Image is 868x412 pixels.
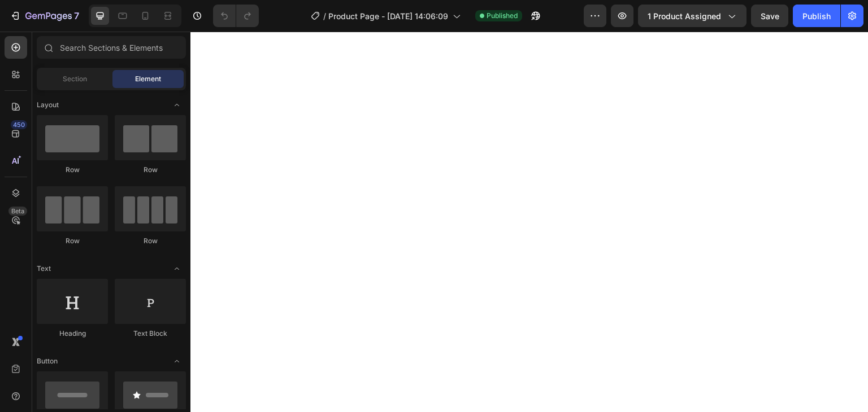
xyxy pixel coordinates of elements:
[793,5,840,27] button: Publish
[648,10,721,22] span: 1 product assigned
[37,100,59,110] span: Layout
[37,356,58,366] span: Button
[115,165,186,175] div: Row
[5,5,84,27] button: 7
[638,5,747,27] button: 1 product assigned
[74,9,79,23] p: 7
[37,36,186,59] input: Search Sections & Elements
[63,74,87,84] span: Section
[135,74,161,84] span: Element
[115,328,186,339] div: Text Block
[190,32,868,412] iframe: Design area
[802,10,831,22] div: Publish
[8,207,27,216] div: Beta
[37,236,108,246] div: Row
[323,10,326,22] span: /
[487,11,518,21] span: Published
[37,165,108,175] div: Row
[213,5,259,27] div: Undo/Redo
[11,120,27,129] div: 450
[761,11,779,21] span: Save
[168,96,186,114] span: Toggle open
[168,260,186,278] span: Toggle open
[37,328,108,339] div: Heading
[37,264,51,274] span: Text
[168,352,186,370] span: Toggle open
[328,10,448,22] span: Product Page - [DATE] 14:06:09
[751,5,788,27] button: Save
[115,236,186,246] div: Row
